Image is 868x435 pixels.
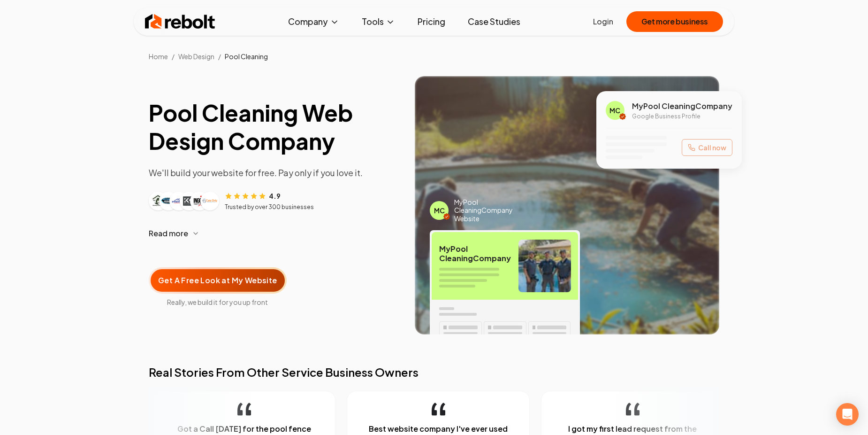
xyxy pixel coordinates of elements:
[158,275,277,286] span: Get A Free Look at My Website
[171,194,186,209] img: Customer logo 3
[439,244,511,263] span: My Pool Cleaning Company
[426,403,440,416] img: quotation-mark
[632,113,732,120] p: Google Business Profile
[192,194,207,209] img: Customer logo 5
[149,99,400,155] h1: Pool Cleaning Web Design Company
[410,12,453,31] a: Pricing
[149,365,719,380] h2: Real Stories From Other Service Business Owners
[225,203,314,211] p: Trusted by over 300 businesses
[281,12,347,31] button: Company
[134,52,734,61] nav: Breadcrumb
[149,267,287,294] button: Get A Free Look at My Website
[354,12,403,31] button: Tools
[202,194,217,209] img: Customer logo 6
[149,191,400,211] article: Customer reviews
[518,240,571,292] img: Pool Cleaning team
[454,198,530,223] span: My Pool Cleaning Company Website
[149,222,400,245] button: Read more
[415,76,719,334] img: Image of completed Pool Cleaning job
[460,12,528,31] a: Case Studies
[434,206,445,215] span: MC
[609,106,620,115] span: MC
[149,297,287,307] span: Really, we build it for you up front
[593,16,613,27] a: Login
[836,403,859,426] div: Open Intercom Messenger
[145,12,215,31] img: Rebolt Logo
[269,191,281,201] span: 4.9
[225,191,281,201] div: Rating: 4.9 out of 5 stars
[149,166,400,179] p: We'll build your website for free. Pay only if you love it.
[149,52,168,61] a: Home
[172,52,175,61] li: /
[632,101,732,112] span: My Pool Cleaning Company
[178,52,214,61] span: Web Design
[621,403,634,416] img: quotation-mark
[149,252,287,307] a: Get A Free Look at My WebsiteReally, we build it for you up front
[232,403,246,416] img: quotation-mark
[182,194,197,209] img: Customer logo 4
[225,52,268,61] span: Pool Cleaning
[149,192,219,210] div: Customer logos
[149,228,188,239] span: Read more
[218,52,221,61] li: /
[161,194,176,209] img: Customer logo 2
[626,11,723,32] button: Get more business
[151,194,166,209] img: Customer logo 1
